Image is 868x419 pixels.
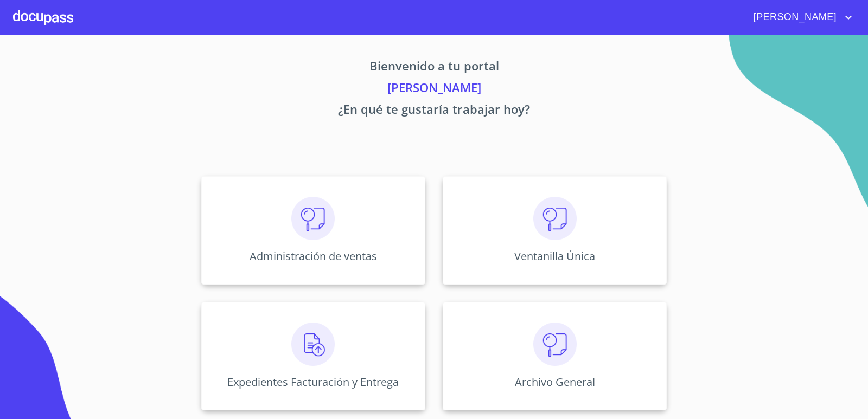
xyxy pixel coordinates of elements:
button: account of current user [745,9,855,26]
img: carga.png [291,323,335,366]
p: Expedientes Facturación y Entrega [227,375,399,389]
p: Archivo General [515,375,595,389]
p: Ventanilla Única [514,249,595,263]
p: Bienvenido a tu portal [100,57,768,79]
img: consulta.png [533,197,577,240]
p: ¿En qué te gustaría trabajar hoy? [100,100,768,122]
p: [PERSON_NAME] [100,79,768,100]
p: Administración de ventas [250,249,377,263]
span: [PERSON_NAME] [745,9,842,26]
img: consulta.png [291,197,335,240]
img: consulta.png [533,323,577,366]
